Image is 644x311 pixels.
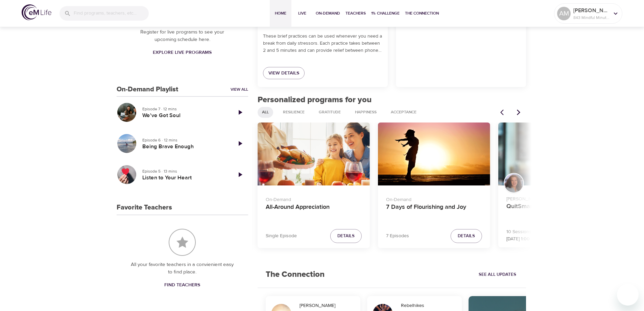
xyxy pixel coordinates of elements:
h5: Listen to Your Heart [142,174,226,181]
h2: Personalized programs for you [258,95,526,105]
p: 10 Sessions [506,228,538,236]
span: Explore Live Programs [153,48,212,57]
p: Episode 7 · 12 mins [142,106,226,112]
button: Being Brave Enough [117,133,137,154]
span: The Connection [405,10,439,17]
span: Happiness [351,109,381,115]
a: Explore Live Programs [150,46,214,59]
p: [PERSON_NAME] · [506,193,602,203]
h4: 7 Days of Flourishing and Joy [386,203,482,220]
span: See All Updates [479,271,516,279]
h3: On-Demand Playlist [117,86,178,93]
button: Details [330,229,362,243]
p: Register for live programs to see your upcoming schedule here. [130,28,235,44]
a: Find Teachers [162,279,203,291]
p: All your favorite teachers in a convienient easy to find place. [130,261,235,276]
div: Gratitude [314,107,345,118]
button: All-Around Appreciation [258,123,370,186]
p: These brief practices can be used whenever you need a break from daily stressors. Each practice t... [263,33,382,54]
span: All [258,109,273,115]
p: Single Episode [266,232,297,240]
span: Home [272,10,289,17]
div: All [258,107,273,118]
span: Find Teachers [164,281,200,289]
a: View All [231,87,248,92]
h5: We've Got Soul [142,112,226,119]
span: Teachers [345,10,366,17]
span: 1% Challenge [371,10,400,17]
h2: The Connection [258,262,333,288]
iframe: Button to launch messaging window [617,284,639,306]
h3: Favorite Teachers [117,204,172,212]
button: QuitSmart ™ Mindfully [498,123,611,186]
span: Acceptance [387,109,421,115]
div: Rebelhikes [401,302,459,309]
button: 7 Days of Flourishing and Joy [378,123,490,186]
h5: Being Brave Enough [142,143,226,150]
div: Happiness [351,107,381,118]
div: Resilience [279,107,309,118]
span: Resilience [279,109,309,115]
span: Details [337,232,355,240]
p: [DATE] 1:00 pm [506,236,538,243]
span: View Details [268,69,299,77]
span: Details [458,232,475,240]
button: Previous items [496,105,511,120]
h4: All-Around Appreciation [266,203,362,220]
div: [PERSON_NAME] [300,302,358,309]
div: Acceptance [386,107,421,118]
button: Next items [511,105,526,120]
p: Episode 6 · 12 mins [142,137,226,143]
a: Play Episode [232,135,248,152]
h4: QuitSmart ™ Mindfully [506,203,602,219]
button: Details [451,229,482,243]
input: Find programs, teachers, etc... [74,6,149,21]
span: Live [294,10,310,17]
span: On-Demand [316,10,340,17]
a: Play Episode [232,166,248,183]
p: 843 Mindful Minutes [573,15,609,21]
span: Gratitude [315,109,345,115]
p: On-Demand [386,194,482,203]
img: logo [22,4,51,20]
a: Play Episode [232,104,248,120]
a: View Details [263,67,305,80]
p: 7 Episodes [386,232,409,240]
p: [PERSON_NAME] [573,6,609,15]
img: Favorite Teachers [169,229,196,256]
p: Episode 5 · 13 mins [142,168,226,174]
button: Listen to Your Heart [117,164,137,185]
p: On-Demand [266,194,362,203]
button: We've Got Soul [117,102,137,123]
div: AM [557,7,571,20]
a: See All Updates [477,269,518,280]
